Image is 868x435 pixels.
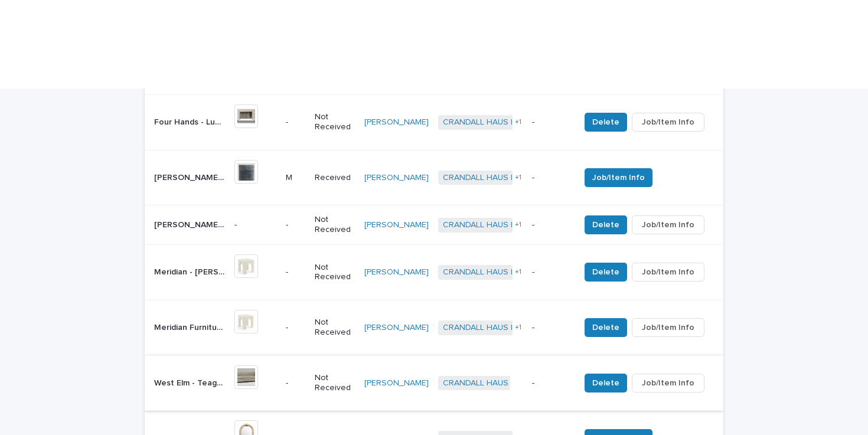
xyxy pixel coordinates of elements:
p: - [532,220,570,230]
p: Not Received [315,215,355,235]
p: - [532,323,570,333]
span: Job/Item Info [642,219,694,231]
p: - [286,267,305,277]
span: Job/Item Info [642,266,694,278]
p: West Elm - Teagan Sleeper Sofa | 75968 [154,376,227,388]
p: Not Received [315,263,355,283]
a: CRANDALL HAUS | TDC Delivery | 25209 [443,173,597,183]
button: Delete [585,215,627,234]
p: - [286,323,305,333]
p: Joon Loloi - 8x10 Aleah CloudPile Printed Rug | 75972 [154,171,227,183]
span: Delete [592,116,619,128]
a: CRANDALL HAUS | Inbound Shipment | 24869 [443,378,615,388]
span: Delete [592,266,619,278]
span: Job/Item Info [592,172,645,184]
button: Delete [585,374,627,393]
button: Job/Item Info [632,263,704,282]
p: Not Received [315,112,355,132]
button: Delete [585,113,627,132]
span: Delete [592,219,619,231]
span: Delete [592,322,619,333]
p: - [286,378,305,388]
tr: Meridian Furniture - [PERSON_NAME] Side Table | 75974Meridian Furniture - [PERSON_NAME] Side Tabl... [145,300,723,355]
a: CRANDALL HAUS | Inbound Shipment | 24885 [443,267,614,277]
a: CRANDALL HAUS | TDC Delivery | 25209 [443,323,597,333]
button: Job/Item Info [585,168,652,187]
p: - [532,378,570,388]
p: Meridian - Renza Side Table | 76070 [154,265,227,277]
p: - [286,117,305,127]
tr: West Elm - Teagan Sleeper Sofa | 75968West Elm - Teagan Sleeper Sofa | 75968 -Not Received[PERSON... [145,355,723,411]
p: Not Received [315,373,355,393]
a: [PERSON_NAME] [364,378,429,388]
tr: Four Hands - Lunas Executive Desk | 75967Four Hands - Lunas Executive Desk | 75967 -Not Received[... [145,94,723,150]
button: Job/Item Info [632,113,704,132]
span: Job/Item Info [642,322,694,333]
p: M [286,173,305,183]
p: - [286,220,305,230]
a: CRANDALL HAUS | TDC Delivery | 25209 [443,117,597,127]
a: [PERSON_NAME] [364,267,429,277]
button: Job/Item Info [632,318,704,337]
tr: Meridian - [PERSON_NAME] Side Table | 76070Meridian - [PERSON_NAME] Side Table | 76070 -Not Recei... [145,244,723,300]
p: Four Hands - Lunas Executive Desk | 75967 [154,115,227,127]
tr: [PERSON_NAME] - 8x10 Aleah CloudPile Printed Rug | 75972[PERSON_NAME] - 8x10 Aleah CloudPile Prin... [145,150,723,205]
span: Job/Item Info [642,377,694,389]
span: + 1 [515,324,521,331]
span: + 1 [515,221,521,228]
tr: [PERSON_NAME] - 8x10 Rug pad to fit Aleah CloudPile™ Printed Rug | 75973[PERSON_NAME] - 8x10 Rug ... [145,205,723,245]
p: - [532,267,570,277]
button: Delete [585,263,627,282]
span: + 1 [515,269,521,276]
p: - [532,117,570,127]
span: Delete [592,377,619,389]
button: Delete [585,318,627,337]
p: Not Received [315,318,355,338]
button: Job/Item Info [632,374,704,393]
span: Job/Item Info [642,116,694,128]
button: Job/Item Info [632,215,704,234]
p: Meridian Furniture - Renza Side Table | 75974 [154,320,227,333]
p: Joon Loloi - 8x10 Rug pad to fit Aleah CloudPile™ Printed Rug | 75973 [154,218,227,230]
p: - [532,173,570,183]
a: [PERSON_NAME] [364,173,429,183]
a: [PERSON_NAME] [364,117,429,127]
a: [PERSON_NAME] [364,220,429,230]
span: + 1 [515,119,521,126]
a: CRANDALL HAUS | TDC Delivery | 25209 [443,220,597,230]
p: Received [315,173,355,183]
a: [PERSON_NAME] [364,323,429,333]
span: + 1 [515,174,521,181]
p: - [234,220,276,230]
